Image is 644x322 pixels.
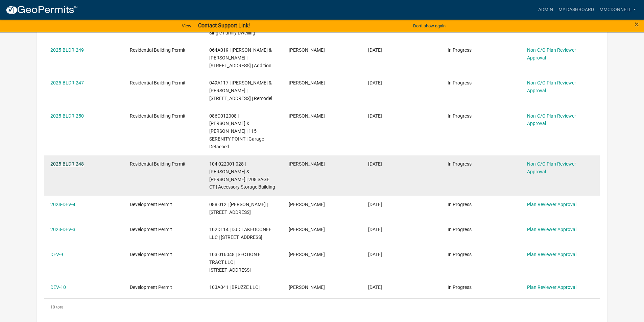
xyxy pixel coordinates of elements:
span: Fausto Bautista [289,202,325,207]
span: In Progress [448,80,472,85]
span: 103 016048 | SECTION E TRACT LLC | 1129 Lake Oconee Pkwy [209,252,261,273]
span: Residential Building Permit [130,47,186,53]
span: 08/19/2025 [368,80,382,85]
span: 104 022001 028 | LEONARD LESLIE & LISA BOUDREAU | 208 SAGE CT | Accessory Storage Building [209,161,275,190]
span: 049A117 | HARRIS ROBERT & FELICIA SMITH | 291 LOBLOLLY DR | Remodel [209,80,272,101]
span: × [635,20,639,29]
span: Stephen Kitchen [289,113,325,119]
span: 09/23/2022 [368,284,382,290]
span: Joseph Woods [289,161,325,167]
span: Robert Harris [289,80,325,85]
span: Residential Building Permit [130,161,186,167]
a: 2023-DEV-3 [50,227,75,232]
span: 04/26/2024 [368,202,382,207]
a: Non-C/O Plan Reviewer Approval [527,47,576,60]
span: Development Permit [130,284,172,290]
span: 072 028070 | RELIANT HOMES GA LLC | 136 HARMONY FARMS ORCHARD | Single Family Dwelling [209,15,274,35]
span: In Progress [448,202,472,207]
span: In Progress [448,252,472,257]
span: 064A019 | JEWERS JOHN & LISA | 119 REIDS RD | Addition [209,47,272,68]
a: 2025-BLDR-249 [50,47,84,53]
span: 088 012 | Fausto Bautista C. | 181 Pine Street [209,202,268,215]
span: 103A041 | BRUZZE LLC | [209,284,260,290]
a: DEV-9 [50,252,63,257]
a: 2024-DEV-4 [50,202,75,207]
button: Close [635,20,639,28]
a: My Dashboard [556,3,597,16]
a: Non-C/O Plan Reviewer Approval [527,161,576,174]
a: View [179,20,194,31]
span: In Progress [448,113,472,119]
span: In Progress [448,161,472,167]
span: 08/17/2025 [368,113,382,119]
span: 03/14/2023 [368,227,382,232]
a: Non-C/O Plan Reviewer Approval [527,80,576,93]
a: Plan Reviewer Approval [527,202,576,207]
span: In Progress [448,284,472,290]
span: Chris Adamson [289,227,325,232]
a: Plan Reviewer Approval [527,227,576,232]
button: Don't show again [410,20,448,31]
span: Kenteria Williams [289,284,325,290]
span: Development Permit [130,202,172,207]
a: Plan Reviewer Approval [527,284,576,290]
span: 08/11/2025 [368,161,382,167]
a: 2025-BLDR-250 [50,113,84,119]
span: Residential Building Permit [130,113,186,119]
span: 08/20/2025 [368,47,382,53]
span: Development Permit [130,227,172,232]
span: 086C012008 | TAYLOR BOBBY & CYNTHIA | 115 SERENITY POINT | Garage Detached [209,113,264,149]
a: mmcdonnell [597,3,639,16]
span: In Progress [448,47,472,53]
a: 2025-BLDR-247 [50,80,84,85]
span: Greg Gober [289,47,325,53]
a: DEV-10 [50,284,66,290]
span: In Progress [448,227,472,232]
a: 2025-BLDR-248 [50,161,84,167]
a: Admin [535,3,556,16]
span: 102D114 | DJD LAKEOCONEE LLC | 485 Southview Dr [209,227,271,240]
span: 09/27/2022 [368,252,382,257]
a: Non-C/O Plan Reviewer Approval [527,113,576,126]
strong: Contact Support Link! [198,22,250,29]
span: Residential Building Permit [130,80,186,85]
span: Development Permit [130,252,172,257]
a: Plan Reviewer Approval [527,252,576,257]
div: 10 total [44,299,600,316]
span: Dorothy Evans [289,252,325,257]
